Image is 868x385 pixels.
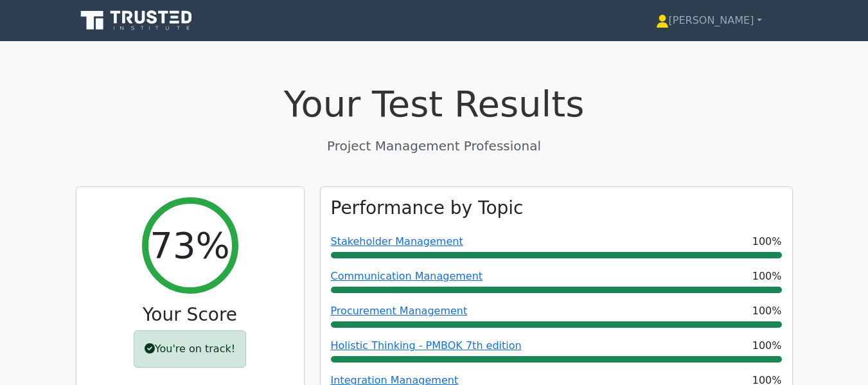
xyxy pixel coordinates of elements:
h2: 73% [150,224,229,267]
a: [PERSON_NAME] [625,8,793,33]
a: Stakeholder Management [331,235,463,247]
span: 100% [752,303,782,319]
h3: Performance by Topic [331,197,524,219]
h3: Your Score [87,304,294,326]
span: 100% [752,234,782,249]
span: 100% [752,338,782,354]
span: 100% [752,269,782,284]
a: Procurement Management [331,305,468,317]
p: Project Management Professional [76,136,793,156]
div: You're on track! [134,330,246,368]
a: Holistic Thinking - PMBOK 7th edition [331,339,522,352]
h1: Your Test Results [76,82,793,125]
a: Communication Management [331,270,483,282]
